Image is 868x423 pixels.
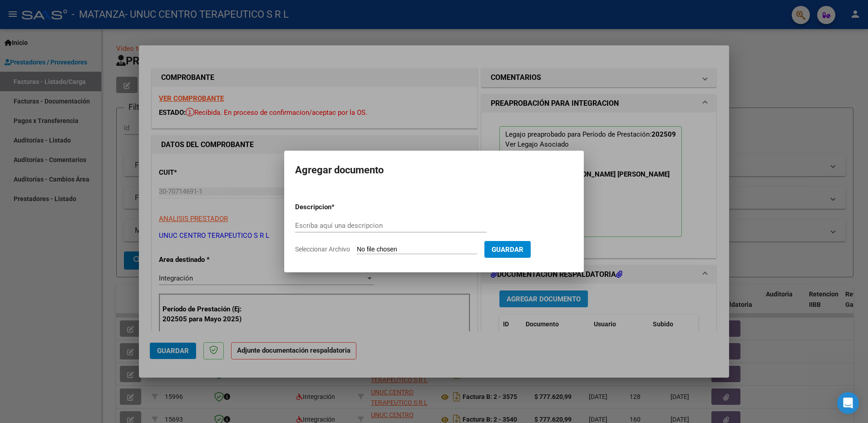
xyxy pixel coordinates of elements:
[295,246,350,253] span: Seleccionar Archivo
[484,241,531,258] button: Guardar
[295,202,379,212] p: Descripcion
[837,392,859,414] div: Open Intercom Messenger
[492,246,523,254] span: Guardar
[295,162,573,179] h2: Agregar documento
